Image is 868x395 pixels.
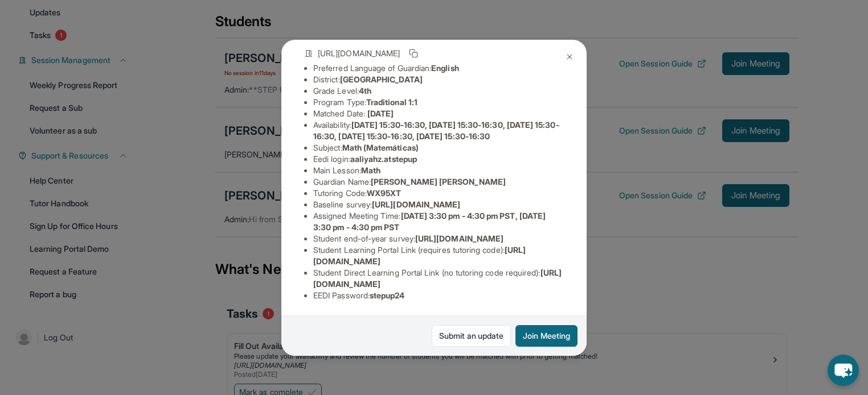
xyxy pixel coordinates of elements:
button: Join Meeting [515,325,578,347]
li: Matched Date: [313,108,564,119]
li: EEDI Password : [313,290,564,301]
span: Math [361,165,380,175]
span: [URL][DOMAIN_NAME] [415,234,503,243]
li: Eedi login : [313,153,564,165]
li: Availability: [313,119,564,142]
span: [URL][DOMAIN_NAME] [372,199,460,209]
span: Math (Matemáticas) [342,143,419,152]
li: Subject : [313,142,564,153]
span: [GEOGRAPHIC_DATA] [340,74,423,84]
li: Assigned Meeting Time : [313,210,564,233]
li: Program Type: [313,97,564,108]
span: English [431,63,459,73]
span: Traditional 1:1 [366,97,417,107]
button: chat-button [828,355,859,386]
li: Guardian Name : [313,176,564,188]
span: [PERSON_NAME] [PERSON_NAME] [371,177,506,186]
button: Copy link [407,47,420,60]
span: stepup24 [370,290,405,300]
span: [DATE] 15:30-16:30, [DATE] 15:30-16:30, [DATE] 15:30-16:30, [DATE] 15:30-16:30, [DATE] 15:30-16:30 [313,120,559,141]
li: Preferred Language of Guardian: [313,63,564,74]
span: 4th [359,86,371,95]
li: Student Learning Portal Link (requires tutoring code) : [313,244,564,267]
span: WX95XT [367,188,401,198]
li: Student Direct Learning Portal Link (no tutoring code required) : [313,267,564,290]
span: [DATE] [367,109,394,118]
li: Tutoring Code : [313,188,564,199]
li: Baseline survey : [313,199,564,210]
span: aaliyahz.atstepup [350,154,417,164]
li: Student end-of-year survey : [313,233,564,244]
a: Submit an update [432,325,511,347]
img: Close Icon [565,52,574,61]
li: Grade Level: [313,85,564,97]
li: Main Lesson : [313,165,564,176]
span: [DATE] 3:30 pm - 4:30 pm PST, [DATE] 3:30 pm - 4:30 pm PST [313,211,546,232]
li: District: [313,74,564,85]
span: [URL][DOMAIN_NAME] [318,48,400,59]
